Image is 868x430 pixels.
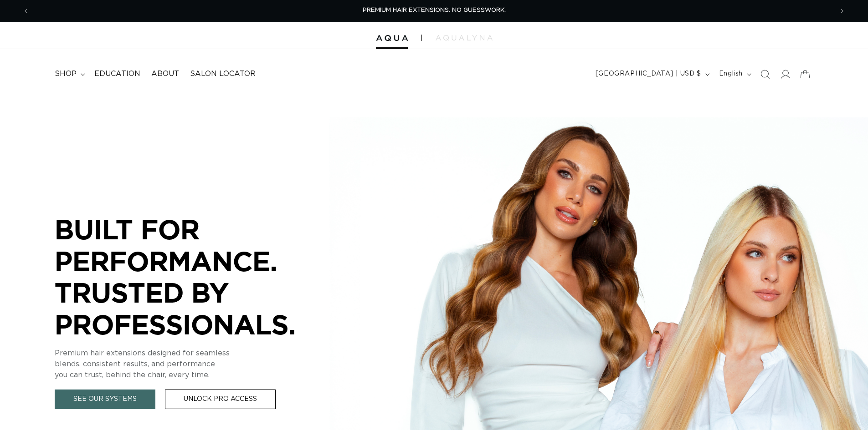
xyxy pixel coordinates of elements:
[55,213,328,340] p: BUILT FOR PERFORMANCE. TRUSTED BY PROFESSIONALS.
[363,7,506,13] span: PREMIUM HAIR EXTENSIONS. NO GUESSWORK.
[719,69,743,79] span: English
[190,69,256,79] span: Salon Locator
[16,2,36,20] button: Previous announcement
[436,35,493,40] img: aqualyna.com
[55,69,77,79] span: shop
[55,348,328,380] p: Premium hair extensions designed for seamless blends, consistent results, and performance you can...
[832,2,852,20] button: Next announcement
[755,64,775,84] summary: Search
[146,64,185,84] a: About
[596,69,701,79] span: [GEOGRAPHIC_DATA] | USD $
[714,66,755,83] button: English
[165,390,276,409] a: Unlock Pro Access
[89,64,146,84] a: Education
[151,69,179,79] span: About
[185,64,261,84] a: Salon Locator
[590,66,714,83] button: [GEOGRAPHIC_DATA] | USD $
[376,35,408,41] img: Aqua Hair Extensions
[55,390,155,409] a: See Our Systems
[49,64,89,84] summary: shop
[94,69,140,79] span: Education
